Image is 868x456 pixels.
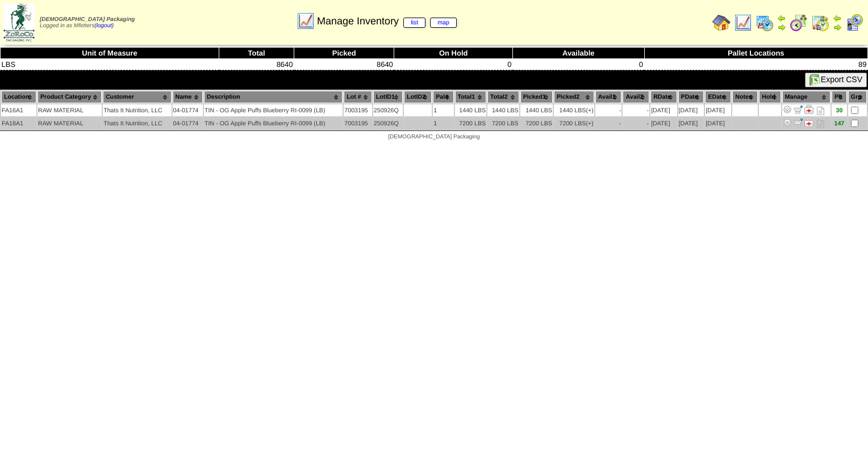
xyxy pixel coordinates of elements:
td: [DATE] [650,117,677,129]
img: Move [794,118,803,127]
img: Manage Hold [804,118,813,127]
a: (logout) [94,23,114,29]
span: Manage Inventory [317,15,457,27]
img: excel.gif [809,74,821,86]
td: 7200 LBS [554,117,594,129]
th: Notes [732,91,758,103]
td: 8640 [294,59,394,70]
div: (+) [586,107,593,114]
td: RAW MATERIAL [37,117,102,129]
th: On Hold [394,48,513,59]
span: [DEMOGRAPHIC_DATA] Packaging [40,16,135,23]
th: Hold [759,91,781,103]
img: calendarblend.gif [790,14,808,32]
td: 1 [433,117,453,129]
img: Manage Hold [804,105,813,114]
button: Export CSV [805,73,867,87]
img: Move [794,105,803,114]
th: Plt [832,91,847,103]
td: FA16A1 [1,104,36,116]
td: [DATE] [678,117,704,129]
a: map [430,18,457,28]
img: Adjust [783,105,792,114]
td: - [595,117,622,129]
img: calendarprod.gif [756,14,774,32]
td: FA18A1 [1,117,36,129]
th: Total2 [487,91,519,103]
th: PDate [678,91,704,103]
th: Unit of Measure [1,48,219,59]
td: 1440 LBS [455,104,487,116]
td: 1440 LBS [520,104,553,116]
a: list [403,18,425,28]
td: 7003195 [344,104,372,116]
th: LotID1 [373,91,403,103]
th: Avail1 [595,91,622,103]
img: line_graph.gif [734,14,752,32]
img: zoroco-logo-small.webp [3,3,35,41]
td: - [595,104,622,116]
th: Location [1,91,36,103]
td: 8640 [219,59,294,70]
th: Total1 [455,91,487,103]
td: Thats It Nutrition, LLC [103,104,171,116]
td: LBS [1,59,219,70]
th: Manage [782,91,831,103]
td: 7200 LBS [487,117,519,129]
th: Avail2 [623,91,649,103]
td: 0 [394,59,513,70]
th: Picked1 [520,91,553,103]
td: 250926Q [373,104,403,116]
td: 250926Q [373,117,403,129]
td: TIN - OG Apple Puffs Blueberry RI-0099 (LB) [204,104,343,116]
th: LotID2 [404,91,432,103]
th: Customer [103,91,171,103]
td: 89 [644,59,867,70]
img: line_graph.gif [297,12,315,30]
img: arrowright.gif [833,23,842,32]
div: (+) [586,120,593,127]
td: 04-01774 [173,117,203,129]
img: arrowleft.gif [777,14,786,23]
span: [DEMOGRAPHIC_DATA] Packaging [388,134,479,140]
th: Product Category [37,91,102,103]
span: Logged in as Mfetters [40,16,135,29]
img: calendarcustomer.gif [845,14,863,32]
th: Pal# [433,91,453,103]
td: 0 [513,59,644,70]
td: [DATE] [705,104,731,116]
td: [DATE] [678,104,704,116]
div: 147 [832,120,846,127]
i: Note [817,107,824,115]
td: 1 [433,104,453,116]
img: calendarinout.gif [811,14,829,32]
td: Thats It Nutrition, LLC [103,117,171,129]
td: 7200 LBS [520,117,553,129]
img: Adjust [783,118,792,127]
th: Grp [848,91,867,103]
td: 1440 LBS [554,104,594,116]
th: Pallet Locations [644,48,867,59]
td: 7003195 [344,117,372,129]
th: Name [173,91,203,103]
th: Description [204,91,343,103]
th: Lot # [344,91,372,103]
td: - [623,117,649,129]
th: RDate [650,91,677,103]
th: Total [219,48,294,59]
td: - [623,104,649,116]
div: 30 [832,107,846,114]
td: [DATE] [650,104,677,116]
th: Available [513,48,644,59]
td: [DATE] [705,117,731,129]
td: 7200 LBS [455,117,487,129]
td: 1440 LBS [487,104,519,116]
th: Picked [294,48,394,59]
img: arrowright.gif [777,23,786,32]
th: EDate [705,91,731,103]
img: arrowleft.gif [833,14,842,23]
td: TIN - OG Apple Puffs Blueberry RI-0099 (LB) [204,117,343,129]
td: 04-01774 [173,104,203,116]
i: Note [817,120,824,128]
td: RAW MATERIAL [37,104,102,116]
